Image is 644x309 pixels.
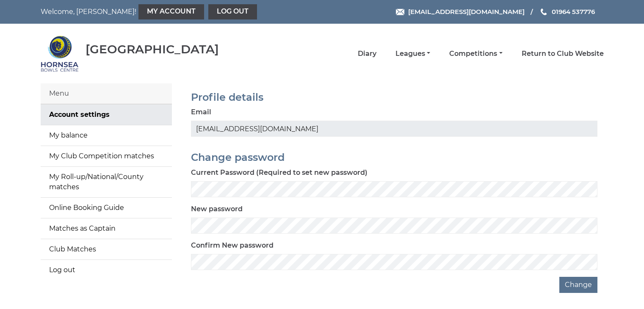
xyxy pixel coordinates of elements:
a: Return to Club Website [522,49,604,58]
span: 01964 537776 [552,8,595,16]
label: Confirm New password [191,240,274,251]
button: Change [559,277,597,293]
label: New password [191,204,243,214]
span: [EMAIL_ADDRESS][DOMAIN_NAME] [408,8,525,16]
a: Matches as Captain [41,218,172,239]
a: My Account [138,4,204,19]
img: Hornsea Bowls Centre [41,35,79,73]
a: Log out [208,4,257,19]
a: Competitions [449,49,502,58]
img: Phone us [541,8,547,15]
a: Diary [358,49,376,58]
label: Email [191,107,211,117]
a: My balance [41,125,172,146]
div: [GEOGRAPHIC_DATA] [86,43,219,56]
a: Email [EMAIL_ADDRESS][DOMAIN_NAME] [396,7,525,17]
a: Phone us 01964 537776 [539,7,595,17]
a: Account settings [41,105,172,125]
img: Email [396,9,404,15]
nav: Welcome, [PERSON_NAME]! [41,4,268,19]
a: My Club Competition matches [41,146,172,166]
a: Online Booking Guide [41,198,172,218]
h2: Change password [191,152,597,163]
h2: Profile details [191,92,597,103]
label: Current Password (Required to set new password) [191,168,368,178]
a: My Roll-up/National/County matches [41,167,172,197]
a: Log out [41,260,172,280]
div: Menu [41,83,172,104]
a: Leagues [395,49,430,58]
a: Club Matches [41,239,172,259]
